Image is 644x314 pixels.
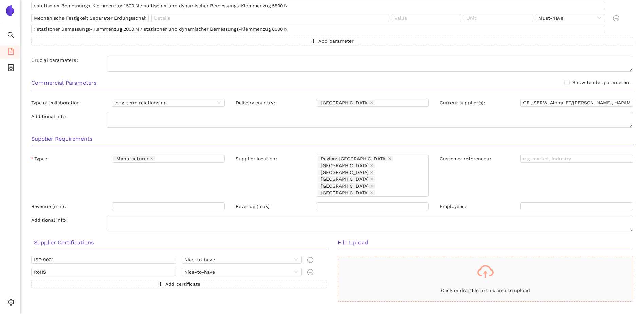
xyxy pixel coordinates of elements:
[31,99,85,107] label: Type of collaboration
[321,156,387,161] span: Region: [GEOGRAPHIC_DATA]
[7,296,14,310] span: setting
[520,99,633,107] input: Current supplier(s)
[520,155,633,163] input: Customer references
[570,78,633,86] span: Show tender parameters
[318,100,375,105] span: Germany
[370,177,373,181] span: close
[114,99,222,106] span: long-term relationship
[151,14,389,22] input: Details
[165,280,200,288] span: Add certificate
[236,99,278,107] label: Delivery country
[338,286,633,294] p: Click or drag file to this area to upload
[338,256,633,301] span: cloud-uploadClick or drag file to this area to upload
[318,190,375,195] span: United States
[538,14,602,22] span: Must-have
[388,157,391,161] span: close
[440,99,488,107] label: Current supplier(s)
[184,268,299,276] span: Nice-to-have
[184,256,299,263] span: Nice-to-have
[370,164,373,168] span: close
[7,29,14,43] span: search
[116,156,149,161] span: Manufacturer
[236,202,274,210] label: Revenue (max)
[7,62,14,75] span: container
[477,263,494,280] span: cloud-upload
[307,269,313,275] span: minus-circle
[318,183,375,189] span: Taiwan
[440,155,494,163] label: Customer references
[316,202,429,210] input: Revenue (max)
[34,238,327,247] h3: Supplier Certifications
[31,112,70,120] label: Additional info
[321,100,369,105] span: [GEOGRAPHIC_DATA]
[107,56,633,72] textarea: Crucial parameters
[31,78,633,87] h3: Commercial Parameters
[31,135,633,143] h3: Supplier Requirements
[307,257,313,263] span: minus-circle
[31,280,327,288] button: plusAdd certificate
[107,112,633,128] textarea: Additional info
[613,15,619,21] span: minus-circle
[318,176,375,182] span: Canada
[464,14,533,22] input: Unit
[31,216,70,224] label: Additional info
[370,191,373,195] span: close
[370,184,373,188] span: close
[31,25,605,33] input: Comment
[370,171,373,175] span: close
[31,202,69,210] label: Revenue (min)
[321,163,369,168] span: [GEOGRAPHIC_DATA]
[311,39,316,44] span: plus
[7,46,14,59] span: file-add
[31,37,633,45] button: plusAdd parameter
[318,156,393,161] span: Region: Europa
[370,101,373,105] span: close
[321,177,369,181] span: [GEOGRAPHIC_DATA]
[318,170,375,175] span: South Africa
[392,14,461,22] input: Value
[338,238,631,247] h3: File Upload
[112,202,224,210] input: Revenue (min)
[31,256,176,264] input: Name, e.g. ISO 9001 or RoHS
[31,14,149,22] input: Name
[113,156,155,161] span: Manufacturer
[31,268,176,276] input: Name, e.g. ISO 9001 or RoHS
[520,202,633,210] input: Employees
[158,282,163,287] span: plus
[321,184,369,188] span: [GEOGRAPHIC_DATA]
[31,2,605,10] input: Comment
[5,5,16,16] img: Logo
[150,157,153,161] span: close
[31,155,50,163] label: Type
[31,56,81,64] label: Crucial parameters
[321,170,369,175] span: [GEOGRAPHIC_DATA]
[318,37,354,45] span: Add parameter
[236,155,280,163] label: Supplier location
[321,190,369,195] span: [GEOGRAPHIC_DATA]
[107,216,633,231] textarea: Additional info
[440,202,469,210] label: Employees
[318,163,375,168] span: Morocco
